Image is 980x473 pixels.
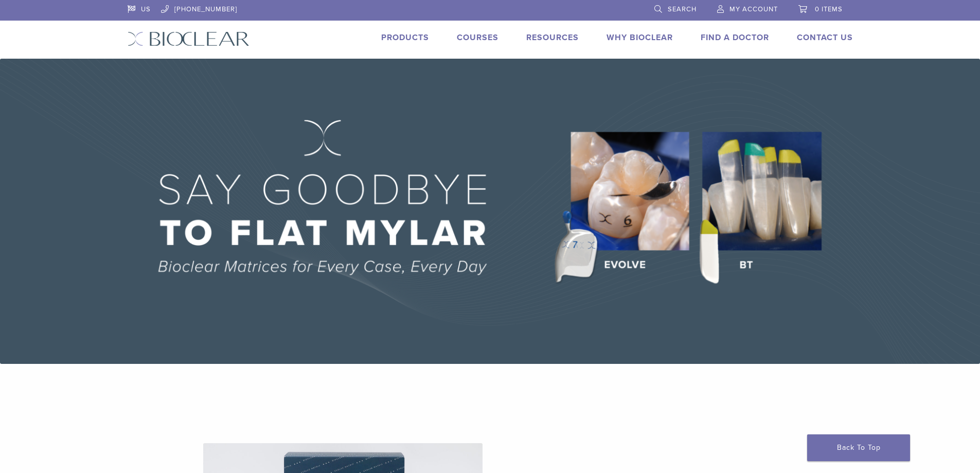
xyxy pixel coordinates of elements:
[797,32,853,43] a: Contact Us
[807,434,910,461] a: Back To Top
[607,32,673,43] a: Why Bioclear
[526,32,579,43] a: Resources
[128,31,250,46] img: Bioclear
[729,5,778,13] span: My Account
[668,5,697,13] span: Search
[457,32,498,43] a: Courses
[701,32,769,43] a: Find A Doctor
[381,32,429,43] a: Products
[815,5,843,13] span: 0 items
